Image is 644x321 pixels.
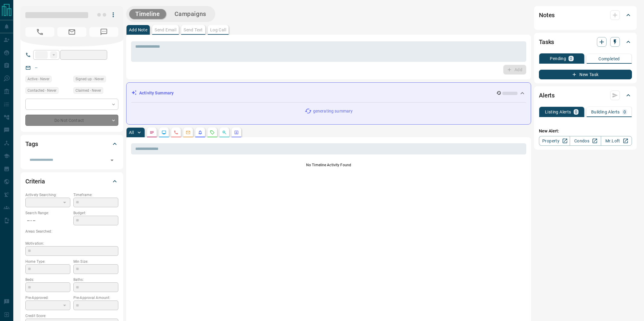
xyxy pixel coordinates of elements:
[25,174,118,189] div: Criteria
[149,130,154,135] svg: Notes
[57,27,86,37] span: No Email
[591,110,620,114] p: Building Alerts
[129,130,134,135] p: All
[174,130,178,135] svg: Calls
[539,35,632,49] div: Tasks
[73,277,118,282] p: Baths:
[73,192,118,198] p: Timeframe:
[25,216,70,226] p: -- - --
[25,313,118,319] p: Credit Score:
[25,241,118,246] p: Motivation:
[75,76,104,82] span: Signed up - Never
[25,229,118,234] p: Areas Searched:
[25,115,118,126] div: Do Not Contact
[27,87,56,94] span: Contacted - Never
[131,162,526,168] p: No Timeline Activity Found
[550,56,566,61] p: Pending
[73,259,118,264] p: Min Size:
[25,137,118,151] div: Tags
[598,57,620,61] p: Completed
[539,70,632,79] button: New Task
[162,130,166,135] svg: Lead Browsing Activity
[234,130,239,135] svg: Agent Actions
[539,10,555,20] h2: Notes
[570,56,572,61] p: 0
[210,130,215,135] svg: Requests
[129,9,166,19] button: Timeline
[129,28,147,32] p: Add Note
[25,259,70,264] p: Home Type:
[25,192,70,198] p: Actively Searching:
[575,110,577,114] p: 0
[75,87,101,94] span: Claimed - Never
[73,210,118,216] p: Budget:
[25,27,54,37] span: No Number
[539,128,632,134] p: New Alert:
[186,130,191,135] svg: Emails
[545,110,571,114] p: Listing Alerts
[35,65,37,70] a: --
[222,130,227,135] svg: Opportunities
[601,136,632,146] a: Mr.Loft
[623,110,626,114] p: 0
[25,277,70,282] p: Beds:
[139,90,174,96] p: Activity Summary
[539,136,570,146] a: Property
[539,91,555,100] h2: Alerts
[131,87,526,99] div: Activity Summary
[168,9,212,19] button: Campaigns
[25,176,45,186] h2: Criteria
[27,76,50,82] span: Active - Never
[25,139,38,149] h2: Tags
[570,136,601,146] a: Condos
[73,295,118,300] p: Pre-Approval Amount:
[539,88,632,103] div: Alerts
[108,156,116,164] button: Open
[539,37,554,47] h2: Tasks
[198,130,203,135] svg: Listing Alerts
[25,210,70,216] p: Search Range:
[539,8,632,22] div: Notes
[89,27,118,37] span: No Number
[25,295,70,300] p: Pre-Approved:
[313,108,353,114] p: generating summary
